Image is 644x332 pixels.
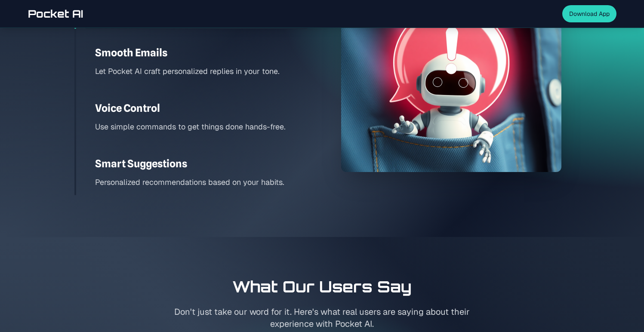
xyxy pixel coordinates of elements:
[95,157,312,171] h3: Smart Suggestions
[28,7,83,21] span: Pocket AI
[341,7,561,172] img: Stay on Track
[95,120,312,133] p: Use simple commands to get things done hands-free.
[95,101,312,115] h3: Voice Control
[95,65,312,77] p: Let Pocket AI craft personalized replies in your tone.
[157,306,487,330] p: Don't just take our word for it. Here's what real users are saying about their experience with Po...
[28,278,616,295] h2: What Our Users Say
[95,46,312,60] h3: Smooth Emails
[95,176,312,188] p: Personalized recommendations based on your habits.
[562,5,616,22] button: Download App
